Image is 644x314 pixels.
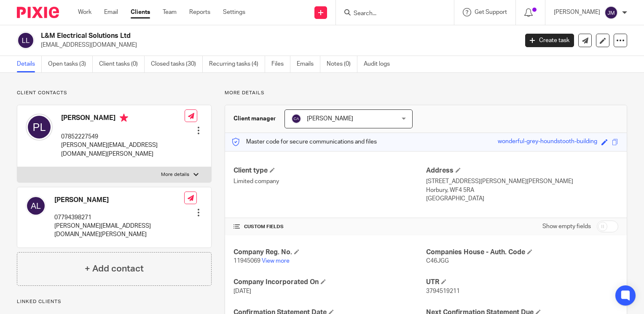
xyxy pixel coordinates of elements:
[189,8,210,16] a: Reports
[225,90,627,96] p: More details
[233,177,426,186] p: Limited company
[426,258,449,264] span: C46JGG
[475,9,507,15] span: Get Support
[353,10,429,18] input: Search
[233,288,251,294] span: [DATE]
[604,6,618,19] img: svg%3E
[17,298,212,305] p: Linked clients
[17,56,42,72] a: Details
[161,171,189,178] p: More details
[17,7,59,18] img: Pixie
[307,116,353,122] span: [PERSON_NAME]
[233,166,426,175] h4: Client type
[41,32,418,40] h2: L&M Electrical Solutions Ltd
[426,248,618,257] h4: Companies House - Auth. Code
[364,56,396,72] a: Audit logs
[426,194,618,203] p: [GEOGRAPHIC_DATA]
[271,56,290,72] a: Files
[120,114,128,122] i: Primary
[426,278,618,287] h4: UTR
[426,177,618,186] p: [STREET_ADDRESS][PERSON_NAME][PERSON_NAME]
[78,8,91,16] a: Work
[209,56,265,72] a: Recurring tasks (4)
[223,8,245,16] a: Settings
[61,133,185,141] p: 07852227549
[297,56,320,72] a: Emails
[54,196,184,205] h4: [PERSON_NAME]
[426,288,460,294] span: 3794519211
[426,186,618,194] p: Horbury, WF4 5RA
[48,56,93,72] a: Open tasks (3)
[85,262,144,275] h4: + Add contact
[61,114,185,124] h4: [PERSON_NAME]
[163,8,177,16] a: Team
[26,196,46,216] img: svg%3E
[54,213,184,222] p: 07794398271
[151,56,203,72] a: Closed tasks (30)
[231,138,377,146] p: Master code for secure communications and files
[54,222,184,239] p: [PERSON_NAME][EMAIL_ADDRESS][DOMAIN_NAME][PERSON_NAME]
[233,224,426,230] h4: CUSTOM FIELDS
[131,8,150,16] a: Clients
[99,56,145,72] a: Client tasks (0)
[291,114,301,124] img: svg%3E
[498,137,597,147] div: wonderful-grey-houndstooth-building
[104,8,118,16] a: Email
[554,8,600,16] p: [PERSON_NAME]
[61,141,185,158] p: [PERSON_NAME][EMAIL_ADDRESS][DOMAIN_NAME][PERSON_NAME]
[233,278,426,287] h4: Company Incorporated On
[525,34,574,47] a: Create task
[17,90,212,96] p: Client contacts
[41,41,513,49] p: [EMAIL_ADDRESS][DOMAIN_NAME]
[26,114,53,141] img: svg%3E
[233,114,276,123] h3: Client manager
[233,248,426,257] h4: Company Reg. No.
[233,258,260,264] span: 11945069
[327,56,357,72] a: Notes (0)
[426,166,618,175] h4: Address
[17,32,35,49] img: svg%3E
[542,222,591,231] label: Show empty fields
[262,258,290,264] a: View more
